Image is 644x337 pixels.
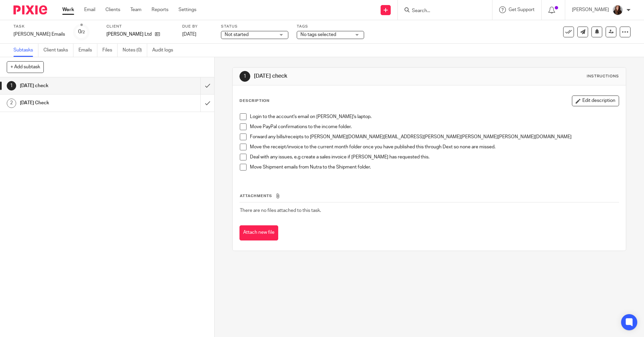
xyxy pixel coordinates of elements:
[587,74,619,79] div: Instructions
[7,61,44,73] button: + Add subtask
[250,144,618,150] p: Move the receipt/invoice to the current month folder once you have published this through Dext so...
[152,6,168,13] a: Reports
[182,32,196,37] span: [DATE]
[13,31,65,38] div: [PERSON_NAME] Emails
[13,44,38,57] a: Subtasks
[78,28,85,36] div: 0
[250,164,618,171] p: Move Shipment emails from Nutra to the Shipment folder.
[572,6,609,13] p: [PERSON_NAME]
[509,7,535,12] span: Get Support
[240,208,321,213] span: There are no files attached to this task.
[78,44,97,57] a: Emails
[411,8,472,14] input: Search
[250,123,618,130] p: Move PayPal confirmations to the income folder.
[123,44,147,57] a: Notes (0)
[239,225,278,240] button: Attach new file
[105,6,120,13] a: Clients
[297,24,364,29] label: Tags
[106,31,152,38] p: [PERSON_NAME] Ltd
[240,194,272,198] span: Attachments
[102,44,118,57] a: Files
[250,113,618,120] p: Login to the account's email on [PERSON_NAME]'s laptop.
[130,6,141,13] a: Team
[7,81,16,90] div: 1
[13,5,47,14] img: Pixie
[81,30,85,34] small: /2
[250,154,618,160] p: Deal with any issues, e.g create a sales invoice if [PERSON_NAME] has requested this.
[239,98,269,104] p: Description
[84,6,95,13] a: Email
[254,73,444,80] h1: [DATE] check
[300,32,336,37] span: No tags selected
[7,99,16,108] div: 2
[612,5,623,15] img: IMG_0011.jpg
[179,6,196,13] a: Settings
[20,81,136,91] h1: [DATE] check
[239,71,250,82] div: 1
[106,24,174,29] label: Client
[182,24,213,29] label: Due by
[250,134,618,140] p: Forward any bills/receipts to [PERSON_NAME][DOMAIN_NAME][EMAIL_ADDRESS][PERSON_NAME][PERSON_NAME]...
[152,44,178,57] a: Audit logs
[20,98,136,108] h1: [DATE] Check
[13,31,65,38] div: Ben Coomber Emails
[572,96,619,106] button: Edit description
[225,32,249,37] span: Not started
[62,6,74,13] a: Work
[221,24,288,29] label: Status
[13,24,65,29] label: Task
[43,44,73,57] a: Client tasks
